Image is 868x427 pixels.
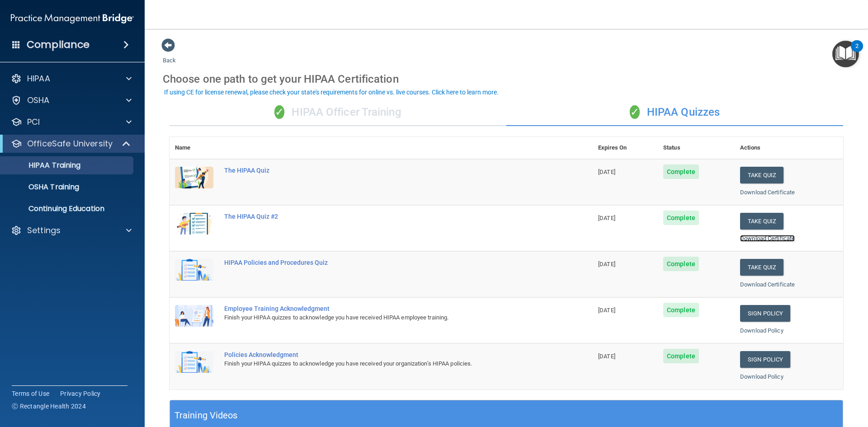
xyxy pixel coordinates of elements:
div: The HIPAA Quiz #2 [224,213,547,220]
a: Download Certificate [740,235,795,242]
span: Complete [663,257,699,271]
span: Complete [663,349,699,363]
span: [DATE] [598,169,615,175]
div: HIPAA Quizzes [506,99,843,126]
a: Sign Policy [740,305,790,322]
p: OfficeSafe University [27,138,113,149]
a: Settings [11,225,132,236]
p: Continuing Education [6,204,129,213]
a: Download Policy [740,327,783,334]
a: PCI [11,117,132,127]
a: OSHA [11,95,132,106]
img: PMB logo [11,9,134,28]
p: OSHA Training [6,183,79,192]
a: OfficeSafe University [11,138,131,149]
a: Download Policy [740,373,783,380]
div: HIPAA Policies and Procedures Quiz [224,259,547,266]
a: Sign Policy [740,351,790,368]
span: Complete [663,303,699,317]
a: Back [163,46,176,64]
span: Complete [663,211,699,225]
div: Finish your HIPAA quizzes to acknowledge you have received your organization’s HIPAA policies. [224,358,547,369]
a: HIPAA [11,73,132,84]
p: HIPAA Training [6,161,80,170]
button: Open Resource Center, 2 new notifications [832,41,859,67]
div: 2 [855,46,859,58]
div: The HIPAA Quiz [224,167,547,174]
span: [DATE] [598,307,615,314]
span: ✓ [630,105,640,119]
p: HIPAA [27,73,50,84]
th: Expires On [593,137,658,159]
p: PCI [27,117,40,127]
th: Name [170,137,219,159]
h5: Training Videos [175,408,238,423]
span: [DATE] [598,353,615,360]
a: Privacy Policy [60,389,101,398]
div: Choose one path to get your HIPAA Certification [163,66,850,92]
span: [DATE] [598,261,615,267]
button: Take Quiz [740,213,783,230]
button: If using CE for license renewal, please check your state's requirements for online vs. live cours... [163,88,500,97]
button: Take Quiz [740,167,783,183]
button: Take Quiz [740,259,783,276]
span: ✓ [274,105,284,119]
span: Complete [663,164,699,179]
div: Finish your HIPAA quizzes to acknowledge you have received HIPAA employee training. [224,312,547,323]
p: OSHA [27,95,50,106]
a: Terms of Use [12,389,49,398]
a: Download Certificate [740,281,795,288]
th: Actions [735,137,843,159]
span: [DATE] [598,215,615,221]
div: Policies Acknowledgment [224,351,547,358]
a: Download Certificate [740,189,795,196]
div: If using CE for license renewal, please check your state's requirements for online vs. live cours... [164,89,499,95]
p: Settings [27,225,61,236]
h4: Compliance [27,38,90,51]
div: Employee Training Acknowledgment [224,305,547,312]
span: Ⓒ Rectangle Health 2024 [12,402,86,411]
th: Status [658,137,735,159]
div: HIPAA Officer Training [170,99,506,126]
